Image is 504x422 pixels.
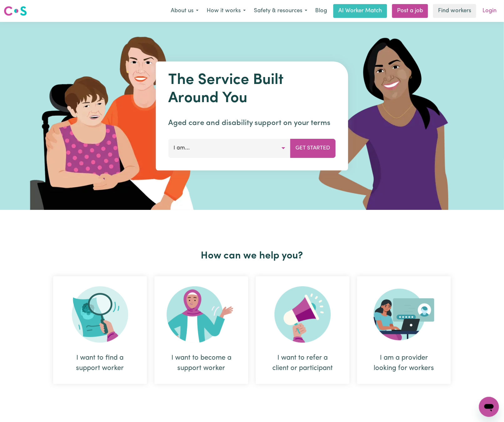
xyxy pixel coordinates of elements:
[154,276,248,384] div: I want to become a support worker
[72,286,128,343] img: Search
[68,353,132,373] div: I want to find a support worker
[311,4,331,18] a: Blog
[479,4,500,18] a: Login
[250,4,311,18] button: Safety & resources
[167,286,236,343] img: Become Worker
[275,286,331,343] img: Refer
[372,353,436,373] div: I am a provider looking for workers
[479,397,499,417] iframe: Button to launch messaging window
[167,4,203,18] button: About us
[169,353,233,373] div: I want to become a support worker
[392,4,428,18] a: Post a job
[333,4,387,18] a: AI Worker Match
[53,276,147,384] div: I want to find a support worker
[4,5,27,17] img: Careseekers logo
[49,250,455,262] h2: How can we help you?
[4,4,27,18] a: Careseekers logo
[169,71,336,107] h1: The Service Built Around You
[290,139,336,158] button: Get Started
[169,139,291,158] button: I am...
[433,4,476,18] a: Find workers
[374,286,434,343] img: Provider
[357,276,451,384] div: I am a provider looking for workers
[169,117,336,129] p: Aged care and disability support on your terms
[203,4,250,18] button: How it works
[271,353,335,373] div: I want to refer a client or participant
[256,276,350,384] div: I want to refer a client or participant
